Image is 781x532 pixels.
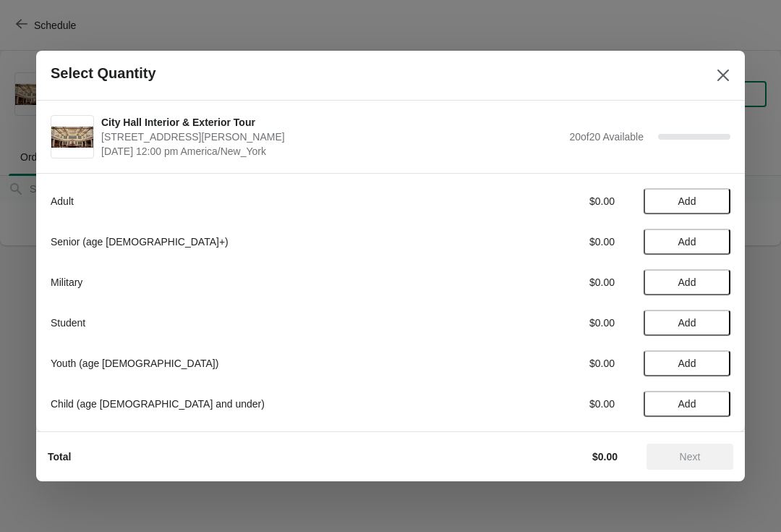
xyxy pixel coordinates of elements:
div: $0.00 [481,316,615,330]
span: 20 of 20 Available [569,131,644,143]
strong: Total [48,451,71,463]
button: Add [644,269,730,295]
button: Add [644,229,730,255]
strong: $0.00 [592,451,618,463]
div: Adult [51,194,452,208]
div: Student [51,316,452,330]
div: Child (age [DEMOGRAPHIC_DATA] and under) [51,397,452,411]
span: [STREET_ADDRESS][PERSON_NAME] [101,130,562,144]
span: Add [678,398,696,410]
div: Senior (age [DEMOGRAPHIC_DATA]+) [51,235,452,249]
button: Add [644,391,730,417]
span: Add [678,317,696,329]
button: Add [644,188,730,214]
span: Add [678,236,696,248]
img: City Hall Interior & Exterior Tour | 1400 John F Kennedy Boulevard, Suite 121, Philadelphia, PA, ... [51,127,93,148]
h2: Select Quantity [51,65,156,82]
div: $0.00 [481,275,615,290]
div: Youth (age [DEMOGRAPHIC_DATA]) [51,356,452,371]
div: $0.00 [481,194,615,208]
span: Add [678,358,696,369]
div: $0.00 [481,397,615,411]
button: Add [644,310,730,336]
div: $0.00 [481,356,615,371]
div: $0.00 [481,235,615,249]
span: Add [678,195,696,207]
div: Military [51,275,452,290]
span: Add [678,276,696,288]
button: Add [644,350,730,376]
span: City Hall Interior & Exterior Tour [101,115,562,130]
button: Close [710,62,736,88]
span: [DATE] 12:00 pm America/New_York [101,144,562,159]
